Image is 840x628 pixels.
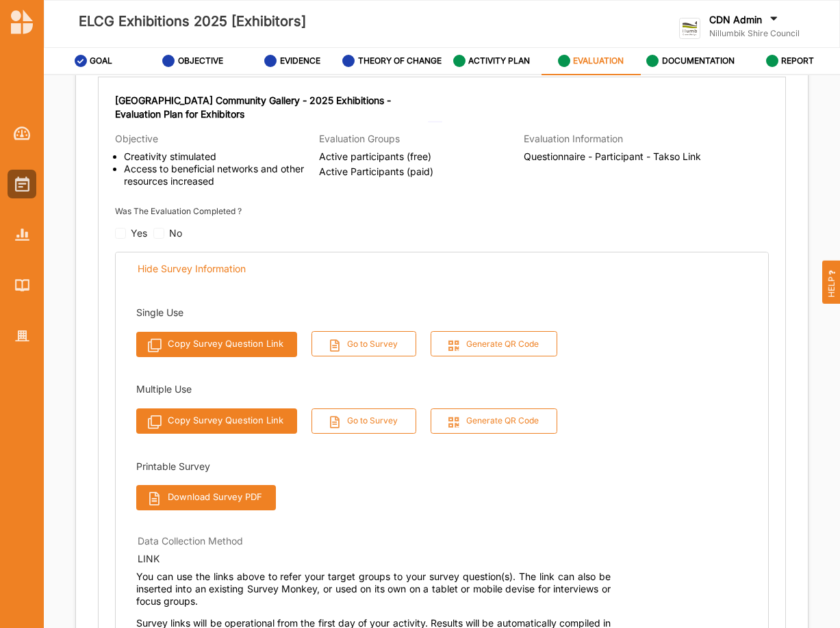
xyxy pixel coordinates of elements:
[11,10,33,34] img: logo
[8,220,36,249] a: Reports
[115,133,158,144] span: Objective
[136,485,276,510] button: Download Survey PDF
[169,226,182,240] div: No
[115,206,242,217] label: Was The Evaluation Completed ?
[8,170,36,198] a: Activities
[15,279,29,291] img: Library
[178,55,223,66] label: OBJECTIVE
[136,306,560,319] div: Single Use
[8,271,36,300] a: Library
[524,151,728,163] span: Questionnaire - Participant - Takso Link
[136,571,611,607] span: You can use the links above to refer your target groups to your survey question(s). The link can ...
[124,151,319,163] li: Creativity stimulated
[573,55,624,66] label: EVALUATION
[319,166,523,178] span: Active Participants (paid)
[90,55,112,66] label: GOAL
[115,94,420,121] label: [GEOGRAPHIC_DATA] Community Gallery - 2025 Exhibitions - Evaluation Plan for Exhibitors
[138,263,246,275] div: Hide Survey Information
[299,339,418,349] a: Go to Survey
[136,382,560,396] div: Multiple Use
[138,535,243,547] label: Data Collection Method
[79,10,306,33] label: ELCG Exhibitions 2025 [Exhibitors]
[311,408,417,434] button: Go to Survey
[131,226,147,240] div: Yes
[319,133,400,144] span: Evaluation Groups
[679,18,700,39] img: logo
[280,55,320,66] label: EVIDENCE
[358,55,442,66] label: THEORY OF CHANGE
[136,332,297,357] button: Copy Survey Question Link
[124,163,319,187] li: Access to beneficial networks and other resources increased
[136,460,560,473] div: Printable Survey
[709,14,762,26] label: CDN Admin
[8,119,36,148] a: Dashboard
[15,228,29,240] img: Reports
[709,28,800,39] label: Nillumbik Shire Council
[662,55,735,66] label: DOCUMENTATION
[15,176,29,192] img: Activities
[299,415,418,426] a: Go to Survey
[138,552,758,566] div: LINK
[781,55,814,66] label: REPORT
[8,322,36,350] a: Organisation
[431,331,558,356] button: Generate QR Code
[311,331,417,356] button: Go to Survey
[319,151,523,163] span: Active participants (free)
[136,408,297,434] button: Copy Survey Question Link
[15,330,29,342] img: Organisation
[524,133,623,144] span: Evaluation Information
[468,55,530,66] label: ACTIVITY PLAN
[14,127,31,140] img: Dashboard
[431,408,558,434] button: Generate QR Code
